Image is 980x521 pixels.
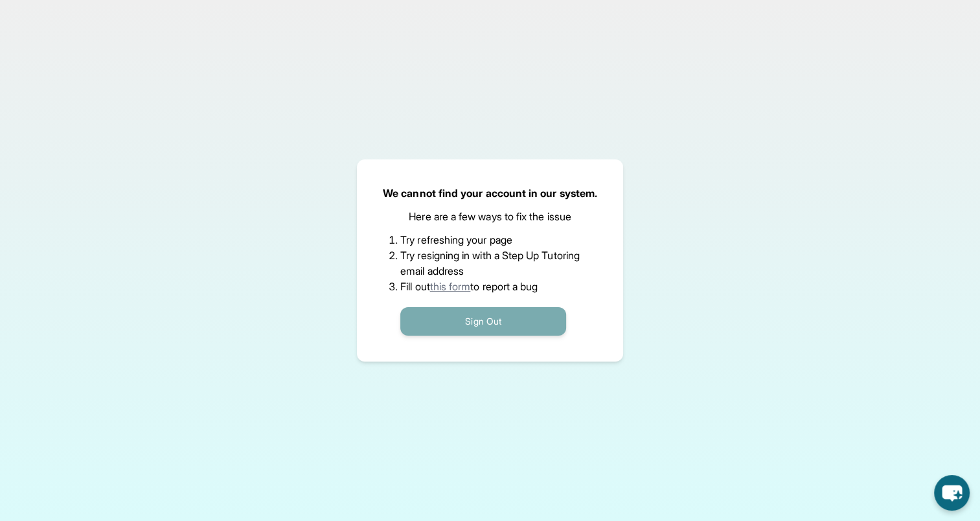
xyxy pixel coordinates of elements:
li: Try resigning in with a Step Up Tutoring email address [400,248,580,279]
button: chat-button [934,475,970,511]
a: Sign Out [400,314,566,327]
button: Sign Out [400,307,566,336]
a: this form [430,280,471,293]
li: Fill out to report a bug [400,279,580,294]
li: Try refreshing your page [400,232,580,248]
p: We cannot find your account in our system. [383,185,597,201]
p: Here are a few ways to fix the issue [409,209,571,224]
